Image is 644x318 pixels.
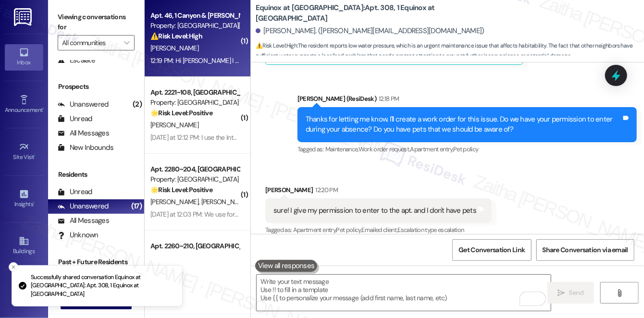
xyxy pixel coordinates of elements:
[58,187,92,197] div: Unread
[265,223,492,237] div: Tagged as:
[336,226,362,234] span: Pet policy ,
[150,11,239,21] div: Apt. 46, 1 Canyon & [PERSON_NAME][GEOGRAPHIC_DATA]
[58,201,109,211] div: Unanswered
[5,233,43,259] a: Buildings
[130,97,144,112] div: (2)
[313,185,338,195] div: 12:20 PM
[325,145,359,153] span: Maintenance ,
[48,257,144,267] div: Past + Future Residents
[58,114,92,124] div: Unread
[453,145,479,153] span: Pet policy
[9,262,18,272] button: Close toast
[150,174,239,184] div: Property: [GEOGRAPHIC_DATA]
[5,44,43,70] a: Inbox
[150,87,239,98] div: Apt. 2221~108, [GEOGRAPHIC_DATA]
[201,197,249,206] span: [PERSON_NAME]
[306,114,621,135] div: Thanks for letting me know. I'll create a work order for this issue. Do we have your permission t...
[452,239,531,261] button: Get Conversation Link
[14,8,34,26] img: ResiDesk Logo
[458,245,525,255] span: Get Conversation Link
[58,128,109,138] div: All Messages
[58,143,113,153] div: New Inbounds
[58,99,109,110] div: Unanswered
[150,21,239,31] div: Property: [GEOGRAPHIC_DATA][PERSON_NAME]
[256,26,484,36] div: [PERSON_NAME]. ([PERSON_NAME][EMAIL_ADDRESS][DOMAIN_NAME])
[256,41,644,61] span: : The resident reports low water pressure, which is an urgent maintenance issue that affects habi...
[256,3,448,24] b: Equinox at [GEOGRAPHIC_DATA]: Apt. 308, 1 Equinox at [GEOGRAPHIC_DATA]
[547,282,594,304] button: Send
[150,44,198,52] span: [PERSON_NAME]
[150,185,212,194] strong: 🌟 Risk Level: Positive
[150,109,212,117] strong: 🌟 Risk Level: Positive
[58,10,135,35] label: Viewing conversations for
[150,197,201,206] span: [PERSON_NAME]
[48,82,144,92] div: Prospects
[150,98,239,108] div: Property: [GEOGRAPHIC_DATA]
[616,289,623,297] i: 
[150,241,239,251] div: Apt. 2260~210, [GEOGRAPHIC_DATA]
[129,199,144,214] div: (17)
[31,273,174,299] p: Successfully shared conversation Equinox at [GEOGRAPHIC_DATA]: Apt. 308, 1 Equinox at [GEOGRAPHIC...
[48,170,144,180] div: Residents
[361,226,397,234] span: Emailed client ,
[359,145,410,153] span: Work order request ,
[410,145,454,153] span: Apartment entry ,
[5,281,43,306] a: Leads
[150,32,202,40] strong: ⚠️ Risk Level: High
[398,226,464,234] span: Escalation type escalation
[62,35,119,50] input: All communities
[257,275,551,311] textarea: To enrich screen reader interactions, please activate Accessibility in Grammarly extension settings
[150,210,596,219] div: [DATE] at 12:03 PM: We use for our TVs for streaming and also stay connected to the WIFI on our p...
[150,133,627,142] div: [DATE] at 12:12 PM: I use the Internet from [PERSON_NAME] Utilities... I work from home so I use ...
[58,216,109,226] div: All Messages
[543,245,628,255] span: Share Conversation via email
[35,152,36,159] span: •
[376,94,399,104] div: 12:18 PM
[297,94,637,107] div: [PERSON_NAME] (ResiDesk)
[273,206,476,216] div: sure! I give my permission to enter to the apt. and I don't have pets
[150,164,239,174] div: Apt. 2280~204, [GEOGRAPHIC_DATA]
[293,226,336,234] span: Apartment entry ,
[5,139,43,165] a: Site Visit •
[557,289,565,297] i: 
[150,121,198,129] span: [PERSON_NAME]
[256,42,297,49] strong: ⚠️ Risk Level: High
[58,55,95,65] div: Escalate
[33,199,35,206] span: •
[569,288,584,298] span: Send
[265,185,492,198] div: [PERSON_NAME]
[58,230,99,240] div: Unknown
[5,186,43,212] a: Insights •
[297,142,637,156] div: Tagged as:
[43,105,44,112] span: •
[536,239,634,261] button: Share Conversation via email
[124,39,129,47] i: 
